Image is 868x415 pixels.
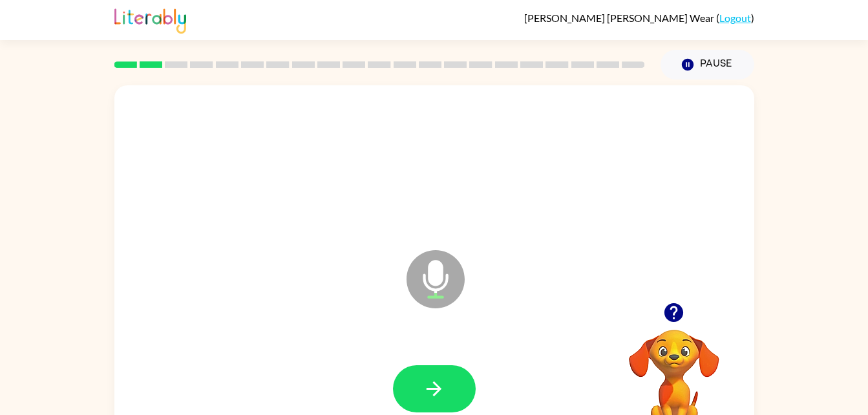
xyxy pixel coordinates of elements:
[661,50,754,80] button: Pause
[719,12,751,24] a: Logout
[524,12,716,24] span: [PERSON_NAME] [PERSON_NAME] Wear
[524,12,754,24] div: ( )
[114,5,186,34] img: Literably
